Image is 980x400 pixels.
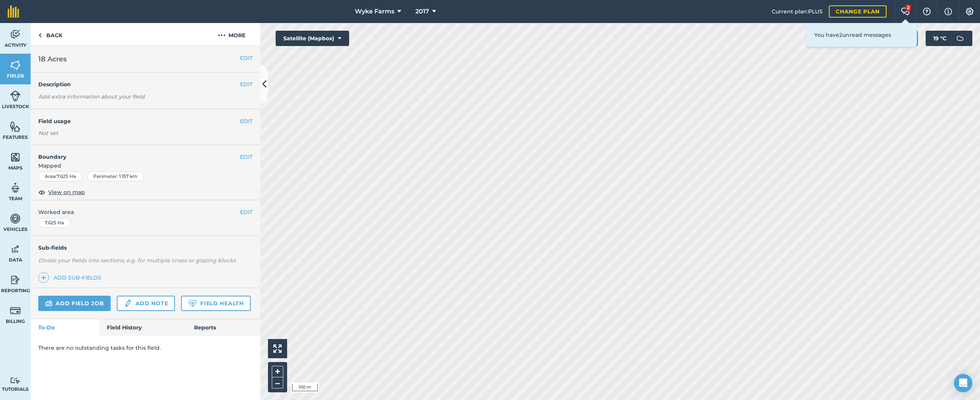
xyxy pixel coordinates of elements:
[38,272,105,283] a: Add sub-fields
[45,299,52,308] img: svg+xml;base64,PD94bWwgdmVyc2lvbj0iMS4wIiBlbmNvZGluZz0idXRmLTgiPz4KPCEtLSBHZW5lcmF0b3I6IEFkb2JlIE...
[10,90,21,102] img: svg+xml;base64,PD94bWwgdmVyc2lvbj0iMS4wIiBlbmNvZGluZz0idXRmLTgiPz4KPCEtLSBHZW5lcmF0b3I6IEFkb2JlIE...
[38,171,82,181] div: Area : 7.625 Ha
[38,296,111,311] a: Add field job
[124,299,132,308] img: svg+xml;base64,PD94bWwgdmVyc2lvbj0iMS4wIiBlbmNvZGluZz0idXRmLTgiPz4KPCEtLSBHZW5lcmF0b3I6IEFkb2JlIE...
[48,188,85,196] span: View on map
[186,319,260,336] a: Reports
[10,305,21,316] img: svg+xml;base64,PD94bWwgdmVyc2lvbj0iMS4wIiBlbmNvZGluZz0idXRmLTgiPz4KPCEtLSBHZW5lcmF0b3I6IEFkb2JlIE...
[117,296,175,311] a: Add note
[240,80,253,89] button: EDIT
[272,377,283,388] button: –
[38,117,240,125] h4: Field usage
[240,208,253,216] button: EDIT
[933,31,946,46] span: 19 ° C
[10,59,21,71] img: svg+xml;base64,PHN2ZyB4bWxucz0iaHR0cDovL3d3dy53My5vcmcvMjAwMC9zdmciIHdpZHRoPSI1NiIgaGVpZ2h0PSI2MC...
[10,121,21,132] img: svg+xml;base64,PHN2ZyB4bWxucz0iaHR0cDovL3d3dy53My5vcmcvMjAwMC9zdmciIHdpZHRoPSI1NiIgaGVpZ2h0PSI2MC...
[31,244,260,252] h4: Sub-fields
[31,145,240,161] h4: Boundary
[772,7,823,16] span: Current plan : PLUS
[922,8,931,15] img: A question mark icon
[954,374,972,392] div: Open Intercom Messenger
[203,23,260,46] button: More
[41,273,46,282] img: svg+xml;base64,PHN2ZyB4bWxucz0iaHR0cDovL3d3dy53My5vcmcvMjAwMC9zdmciIHdpZHRoPSIxNCIgaGVpZ2h0PSIyNC...
[38,188,85,197] button: View on map
[272,366,283,377] button: +
[38,93,145,100] em: Add extra information about your field
[952,31,968,46] img: svg+xml;base64,PD94bWwgdmVyc2lvbj0iMS4wIiBlbmNvZGluZz0idXRmLTgiPz4KPCEtLSBHZW5lcmF0b3I6IEFkb2JlIE...
[38,344,253,352] p: There are no outstanding tasks for this field.
[10,213,21,224] img: svg+xml;base64,PD94bWwgdmVyc2lvbj0iMS4wIiBlbmNvZGluZz0idXRmLTgiPz4KPCEtLSBHZW5lcmF0b3I6IEFkb2JlIE...
[218,31,225,40] img: svg+xml;base64,PHN2ZyB4bWxucz0iaHR0cDovL3d3dy53My5vcmcvMjAwMC9zdmciIHdpZHRoPSIyMCIgaGVpZ2h0PSIyNC...
[38,208,253,216] span: Worked area
[926,31,972,46] button: 19 °C
[829,5,887,18] a: Change plan
[38,188,45,197] img: svg+xml;base64,PHN2ZyB4bWxucz0iaHR0cDovL3d3dy53My5vcmcvMjAwMC9zdmciIHdpZHRoPSIxOCIgaGVpZ2h0PSIyNC...
[10,151,21,163] img: svg+xml;base64,PHN2ZyB4bWxucz0iaHR0cDovL3d3dy53My5vcmcvMjAwMC9zdmciIHdpZHRoPSI1NiIgaGVpZ2h0PSI2MC...
[38,129,253,137] div: Not set
[10,29,21,40] img: svg+xml;base64,PD94bWwgdmVyc2lvbj0iMS4wIiBlbmNvZGluZz0idXRmLTgiPz4KPCEtLSBHZW5lcmF0b3I6IEFkb2JlIE...
[31,161,260,170] span: Mapped
[181,296,250,311] a: Field Health
[901,8,910,15] img: Two speech bubbles overlapping with the left bubble in the forefront
[240,54,253,62] button: EDIT
[814,31,909,39] p: You have 2 unread messages
[273,344,282,353] img: Four arrows, one pointing top left, one top right, one bottom right and the last bottom left
[99,319,186,336] a: Field History
[905,5,911,11] div: 2
[38,54,67,64] span: 18 Acres
[38,31,42,40] img: svg+xml;base64,PHN2ZyB4bWxucz0iaHR0cDovL3d3dy53My5vcmcvMjAwMC9zdmciIHdpZHRoPSI5IiBoZWlnaHQ9IjI0Ii...
[276,31,349,46] button: Satellite (Mapbox)
[31,23,70,46] a: Back
[10,274,21,286] img: svg+xml;base64,PD94bWwgdmVyc2lvbj0iMS4wIiBlbmNvZGluZz0idXRmLTgiPz4KPCEtLSBHZW5lcmF0b3I6IEFkb2JlIE...
[38,80,253,89] h4: Description
[965,8,974,15] img: A cog icon
[31,319,99,336] a: To-Do
[240,153,253,161] button: EDIT
[415,7,429,16] span: 2017
[240,117,253,125] button: EDIT
[8,5,19,18] img: fieldmargin Logo
[10,244,21,255] img: svg+xml;base64,PD94bWwgdmVyc2lvbj0iMS4wIiBlbmNvZGluZz0idXRmLTgiPz4KPCEtLSBHZW5lcmF0b3I6IEFkb2JlIE...
[10,377,21,384] img: svg+xml;base64,PD94bWwgdmVyc2lvbj0iMS4wIiBlbmNvZGluZz0idXRmLTgiPz4KPCEtLSBHZW5lcmF0b3I6IEFkb2JlIE...
[10,182,21,194] img: svg+xml;base64,PD94bWwgdmVyc2lvbj0iMS4wIiBlbmNvZGluZz0idXRmLTgiPz4KPCEtLSBHZW5lcmF0b3I6IEFkb2JlIE...
[87,171,144,181] div: Perimeter : 1.157 km
[944,7,952,16] img: svg+xml;base64,PHN2ZyB4bWxucz0iaHR0cDovL3d3dy53My5vcmcvMjAwMC9zdmciIHdpZHRoPSIxNyIgaGVpZ2h0PSIxNy...
[38,257,236,264] em: Divide your fields into sections, e.g. for multiple crops or grazing blocks
[38,218,70,228] div: 7.625 Ha
[355,7,394,16] span: Wyke Farms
